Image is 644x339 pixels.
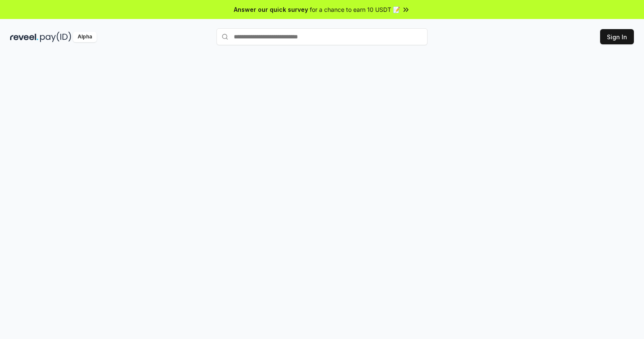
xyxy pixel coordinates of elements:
button: Sign In [600,29,634,44]
img: reveel_dark [10,32,38,42]
div: Alpha [73,32,97,42]
span: for a chance to earn 10 USDT 📝 [310,5,400,14]
span: Answer our quick survey [234,5,308,14]
img: pay_id [40,32,71,42]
